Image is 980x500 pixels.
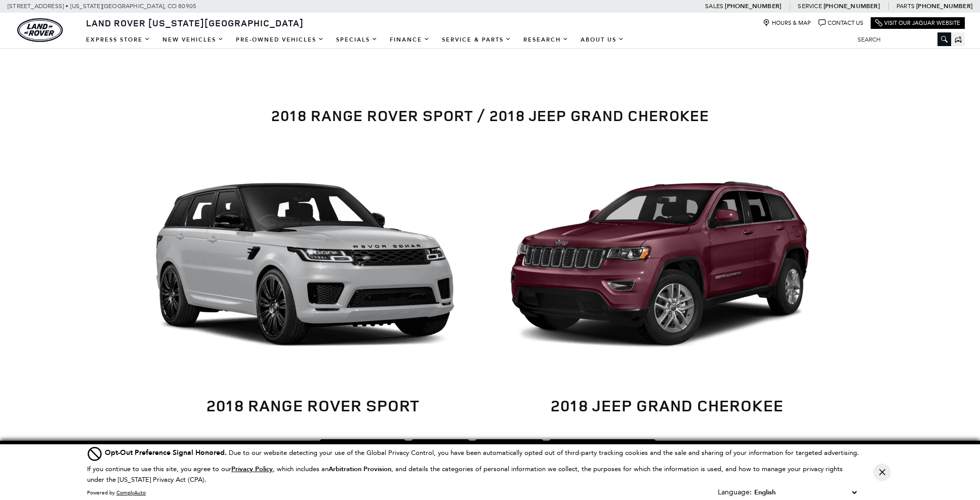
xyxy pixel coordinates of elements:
[819,19,863,27] a: Contact Us
[873,464,891,481] button: Close Button
[87,490,146,496] div: Powered by
[384,31,436,49] a: Finance
[763,19,811,27] a: Hours & Map
[17,18,63,42] img: Land Rover
[105,447,859,458] div: Due to our website detecting your use of the Global Privacy Control, you have been automatically ...
[498,143,822,387] img: Jeep-Grand-Cherokee
[330,31,384,49] a: Specials
[231,465,273,473] a: Privacy Policy
[143,107,837,124] h1: 2018 Range Rover Sport / 2018 Jeep Grand Cherokee
[319,439,406,459] a: View Inventory
[80,31,630,49] nav: Main Navigation
[875,19,960,27] a: Visit Our Jaguar Website
[329,465,391,474] strong: Arbitration Provision
[116,489,146,496] a: ComplyAuto
[87,465,843,483] p: If you continue to use this site, you agree to our , which includes an , and details the categori...
[80,17,310,29] a: Land Rover [US_STATE][GEOGRAPHIC_DATA]
[517,31,575,49] a: Research
[752,487,859,498] select: Language Select
[824,2,880,10] a: [PHONE_NUMBER]
[156,31,230,49] a: New Vehicles
[231,465,273,474] u: Privacy Policy
[718,489,752,496] div: Language:
[725,2,781,10] a: [PHONE_NUMBER]
[850,33,951,46] input: Search
[17,18,63,42] a: land-rover
[143,143,467,387] img: range-rover-sport
[86,17,304,29] span: Land Rover [US_STATE][GEOGRAPHIC_DATA]
[80,31,156,49] a: EXPRESS STORE
[916,2,972,10] a: [PHONE_NUMBER]
[575,31,630,49] a: About Us
[105,448,229,457] span: Opt-Out Preference Signal Honored .
[8,3,196,10] a: [STREET_ADDRESS] • [US_STATE][GEOGRAPHIC_DATA], CO 80905
[143,397,482,414] h2: 2018 Range Rover Sport
[411,439,470,459] a: View CPO
[230,31,330,49] a: Pre-Owned Vehicles
[896,3,915,10] span: Parts
[798,3,822,10] span: Service
[498,397,837,414] h2: 2018 Jeep Grand Cherokee
[705,3,723,10] span: Sales
[475,439,544,459] a: Contact Us
[549,439,656,459] a: Apply for Financing
[436,31,517,49] a: Service & Parts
